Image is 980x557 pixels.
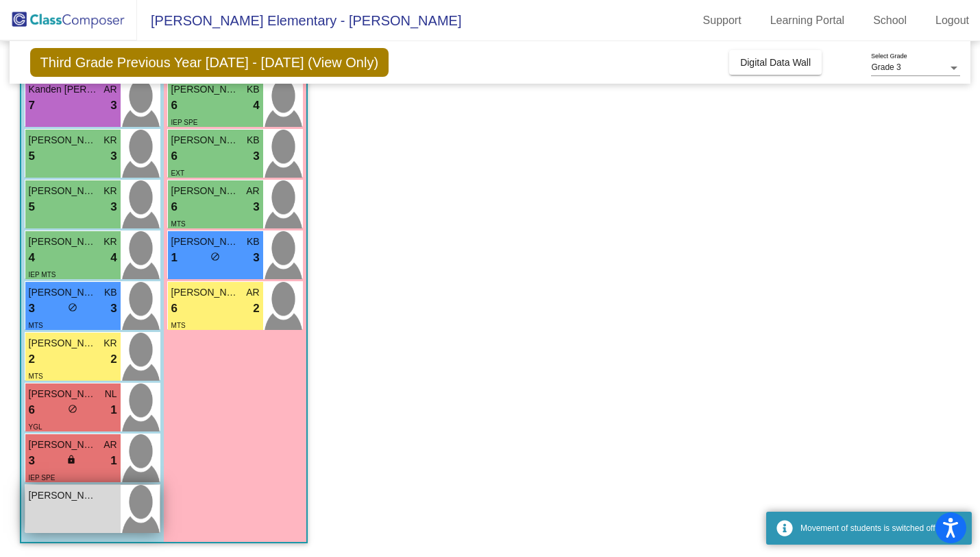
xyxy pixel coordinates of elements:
[171,147,177,165] span: 6
[103,438,117,452] span: AR
[171,198,177,216] span: 6
[110,147,117,165] span: 3
[171,322,186,329] span: MTS
[103,82,117,97] span: AR
[137,10,461,32] span: [PERSON_NAME] Elementary - [PERSON_NAME]
[110,401,117,419] span: 1
[924,10,980,32] a: Logout
[103,336,117,351] span: KR
[171,82,240,97] span: [PERSON_NAME]
[29,387,97,401] span: [PERSON_NAME]
[800,522,961,534] div: Movement of students is switched off
[110,97,117,115] span: 3
[171,133,240,147] span: [PERSON_NAME]
[253,249,259,267] span: 3
[29,336,97,351] span: [PERSON_NAME]
[110,249,117,267] span: 4
[29,271,56,278] span: IEP MTS
[171,97,177,115] span: 6
[246,285,259,300] span: AR
[171,184,240,198] span: [PERSON_NAME]
[29,235,97,249] span: [PERSON_NAME]
[253,198,259,216] span: 3
[29,351,35,368] span: 2
[171,300,177,318] span: 6
[171,169,184,177] span: EXT
[247,82,260,97] span: KB
[871,62,901,72] span: Grade 3
[29,97,35,115] span: 7
[66,455,76,464] span: lock
[103,184,117,198] span: KR
[110,351,117,368] span: 2
[253,300,259,318] span: 2
[759,10,856,32] a: Learning Portal
[110,452,117,470] span: 1
[105,387,117,401] span: NL
[171,119,198,126] span: IEP SPE
[29,452,35,470] span: 3
[103,235,117,249] span: KR
[29,249,35,267] span: 4
[29,147,35,165] span: 5
[104,285,117,300] span: KB
[29,488,97,503] span: [PERSON_NAME]
[110,198,117,216] span: 3
[171,235,240,249] span: [PERSON_NAME]
[247,235,260,249] span: KB
[29,133,97,147] span: [PERSON_NAME]
[29,184,97,198] span: [PERSON_NAME]
[68,404,77,414] span: do_not_disturb_alt
[29,438,97,452] span: [PERSON_NAME]
[29,285,97,300] span: [PERSON_NAME]
[692,10,752,32] a: Support
[103,133,117,147] span: KR
[110,300,117,318] span: 3
[246,184,259,198] span: AR
[210,252,220,261] span: do_not_disturb_alt
[729,50,822,75] button: Digital Data Wall
[29,82,97,97] span: Kanden [PERSON_NAME]
[253,147,259,165] span: 3
[29,474,56,482] span: IEP SPE
[68,303,77,312] span: do_not_disturb_alt
[30,48,389,77] span: Third Grade Previous Year [DATE] - [DATE] (View Only)
[29,423,42,431] span: YGL
[171,285,240,300] span: [PERSON_NAME]
[740,57,811,68] span: Digital Data Wall
[862,10,918,32] a: School
[29,300,35,318] span: 3
[253,97,259,115] span: 4
[29,401,35,419] span: 6
[247,133,260,147] span: KB
[29,198,35,216] span: 5
[29,322,43,329] span: MTS
[29,372,43,380] span: MTS
[171,249,177,267] span: 1
[171,220,186,228] span: MTS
